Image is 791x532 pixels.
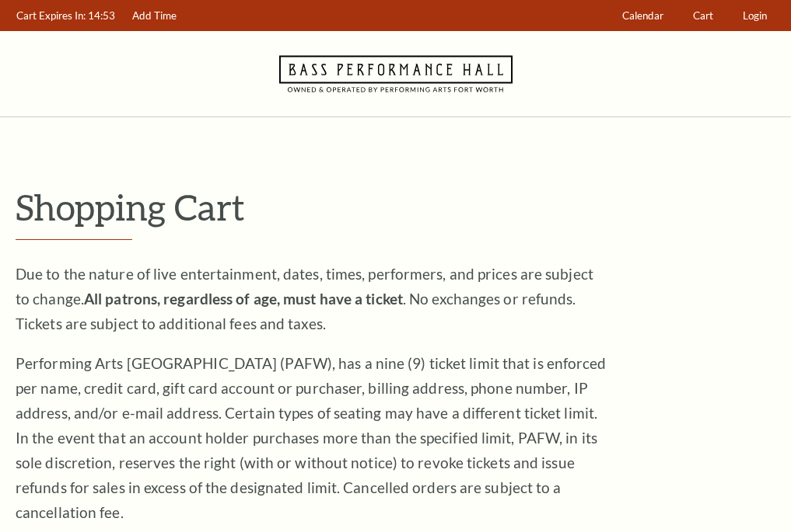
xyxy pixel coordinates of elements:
[693,9,713,22] span: Cart
[16,351,607,525] p: Performing Arts [GEOGRAPHIC_DATA] (PAFW), has a nine (9) ticket limit that is enforced per name, ...
[743,9,767,22] span: Login
[16,9,86,22] span: Cart Expires In:
[125,1,184,31] a: Add Time
[622,9,663,22] span: Calendar
[736,1,775,31] a: Login
[686,1,721,31] a: Cart
[88,9,115,22] span: 14:53
[84,290,403,308] strong: All patrons, regardless of age, must have a ticket
[16,187,775,227] p: Shopping Cart
[615,1,671,31] a: Calendar
[16,265,593,332] span: Due to the nature of live entertainment, dates, times, performers, and prices are subject to chan...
